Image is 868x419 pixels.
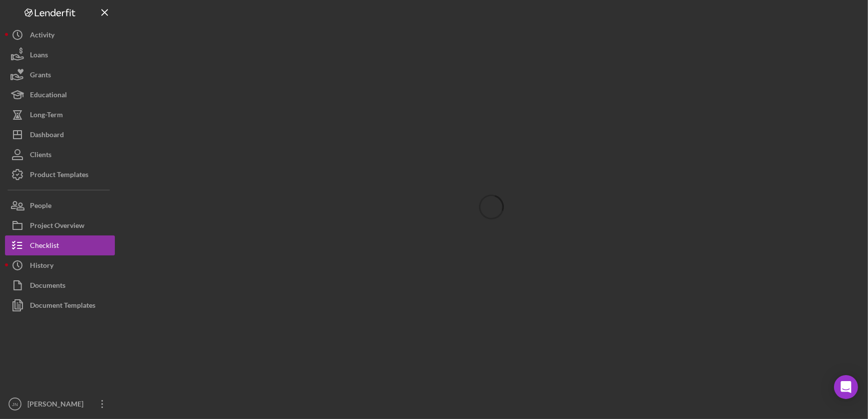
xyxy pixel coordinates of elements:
div: [PERSON_NAME] [25,394,90,417]
div: Grants [30,65,51,87]
text: JN [12,402,18,407]
button: Product Templates [5,165,115,185]
div: Clients [30,145,51,167]
button: JN[PERSON_NAME] [5,394,115,414]
button: Grants [5,65,115,85]
button: Loans [5,45,115,65]
div: Project Overview [30,215,84,238]
div: Checklist [30,235,59,258]
div: Open Intercom Messenger [834,375,858,399]
button: Educational [5,85,115,105]
div: Loans [30,45,48,67]
button: History [5,255,115,275]
button: Activity [5,25,115,45]
div: Document Templates [30,295,95,318]
div: Dashboard [30,125,64,147]
button: Dashboard [5,125,115,145]
button: Project Overview [5,215,115,235]
div: Product Templates [30,165,88,187]
button: People [5,196,115,215]
div: History [30,255,53,278]
button: Clients [5,145,115,165]
div: Documents [30,275,65,298]
div: Activity [30,25,54,47]
button: Checklist [5,235,115,255]
div: Educational [30,85,67,107]
button: Long-Term [5,105,115,125]
button: Document Templates [5,295,115,315]
div: Long-Term [30,105,63,127]
button: Documents [5,275,115,295]
div: People [30,196,51,218]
